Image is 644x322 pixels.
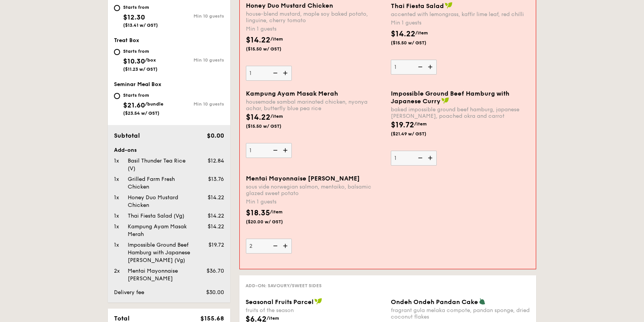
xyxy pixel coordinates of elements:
[246,113,270,122] span: $14.22
[414,60,425,74] img: icon-reduce.1d2dbef1.svg
[414,151,425,165] img: icon-reduce.1d2dbef1.svg
[145,101,163,107] span: /bundle
[391,151,437,166] input: Impossible Ground Beef Hamburg with Japanese Currybaked impossible ground beef hamburg, japanese ...
[280,143,292,158] img: icon-add.58712e84.svg
[111,212,125,220] div: 1x
[246,184,385,197] div: sous vide norwegian salmon, mentaiko, balsamic glazed sweet potato
[125,194,194,209] div: Honey Duo Mustard Chicken
[111,157,125,165] div: 1x
[125,176,194,191] div: Grilled Farm Fresh Chicken
[391,106,530,119] div: baked impossible ground beef hamburg, japanese [PERSON_NAME], poached okra and carrot
[111,241,125,249] div: 1x
[391,2,444,10] span: Thai Fiesta Salad
[280,66,292,80] img: icon-add.58712e84.svg
[391,131,443,137] span: ($21.49 w/ GST)
[125,267,194,283] div: Mentai Mayonnaise [PERSON_NAME]
[208,223,224,230] span: $14.22
[169,57,224,63] div: Min 10 guests
[280,239,292,253] img: icon-add.58712e84.svg
[111,267,125,275] div: 2x
[125,241,194,264] div: Impossible Ground Beef Hamburg with Japanese [PERSON_NAME] (Vg)
[114,315,130,322] span: Total
[270,209,283,215] span: /item
[125,157,194,172] div: Basil Thunder Tea Rice (V)
[114,289,144,296] span: Delivery fee
[391,40,443,46] span: ($15.50 w/ GST)
[208,194,224,201] span: $14.22
[441,97,449,104] img: icon-vegan.f8ff3823.svg
[391,11,530,18] div: accented with lemongrass, kaffir lime leaf, red chilli
[114,37,139,44] span: Treat Box
[123,92,163,98] div: Starts from
[246,307,385,314] div: fruits of the season
[246,90,338,97] span: Kampung Ayam Masak Merah
[246,208,270,218] span: $18.35
[391,60,437,75] input: Thai Fiesta Saladaccented with lemongrass, kaffir lime leaf, red chilliMin 1 guests$14.22/item($1...
[208,158,224,164] span: $12.84
[114,81,161,88] span: Seminar Meal Box
[391,120,414,130] span: $19.72
[169,13,224,19] div: Min 10 guests
[391,19,530,27] div: Min 1 guests
[246,298,314,306] span: Seasonal Fruits Parcel
[445,2,452,9] img: icon-vegan.f8ff3823.svg
[114,132,140,139] span: Subtotal
[111,223,125,231] div: 1x
[206,289,224,296] span: $30.00
[425,151,437,165] img: icon-add.58712e84.svg
[269,239,280,253] img: icon-reduce.1d2dbef1.svg
[207,268,224,274] span: $36.70
[246,123,298,129] span: ($15.50 w/ GST)
[246,2,333,9] span: Honey Duo Mustard Chicken
[414,121,427,127] span: /item
[246,198,385,206] div: Min 1 guests
[114,49,120,55] input: Starts from$10.30/box($11.23 w/ GST)Min 10 guests
[246,66,292,81] input: Honey Duo Mustard Chickenhouse-blend mustard, maple soy baked potato, linguine, cherry tomatoMin ...
[246,143,292,158] input: Kampung Ayam Masak Merahhousemade sambal marinated chicken, nyonya achar, butterfly blue pea rice...
[114,5,120,11] input: Starts from$12.30($13.41 w/ GST)Min 10 guests
[208,176,224,182] span: $13.76
[270,36,283,42] span: /item
[246,46,298,52] span: ($15.50 w/ GST)
[123,48,158,54] div: Starts from
[269,66,280,80] img: icon-reduce.1d2dbef1.svg
[246,99,385,112] div: housemade sambal marinated chicken, nyonya achar, butterfly blue pea rice
[111,176,125,183] div: 1x
[123,67,158,72] span: ($11.23 w/ GST)
[123,111,159,116] span: ($23.54 w/ GST)
[169,101,224,107] div: Min 10 guests
[246,283,322,288] span: Add-on: Savoury/Sweet Sides
[114,93,120,99] input: Starts from$21.60/bundle($23.54 w/ GST)Min 10 guests
[391,90,509,105] span: Impossible Ground Beef Hamburg with Japanese Curry
[246,36,270,45] span: $14.22
[123,4,158,10] div: Starts from
[246,239,292,254] input: Mentai Mayonnaise [PERSON_NAME]sous vide norwegian salmon, mentaiko, balsamic glazed sweet potato...
[111,194,125,202] div: 1x
[246,11,385,24] div: house-blend mustard, maple soy baked potato, linguine, cherry tomato
[207,132,224,139] span: $0.00
[269,143,280,158] img: icon-reduce.1d2dbef1.svg
[145,57,156,63] span: /box
[123,101,145,109] span: $21.60
[123,23,158,28] span: ($13.41 w/ GST)
[267,315,279,321] span: /item
[208,242,224,248] span: $19.72
[479,298,486,305] img: icon-vegetarian.fe4039eb.svg
[314,298,322,305] img: icon-vegan.f8ff3823.svg
[391,298,478,306] span: Ondeh Ondeh Pandan Cake
[123,13,145,21] span: $12.30
[200,315,224,322] span: $155.68
[270,114,283,119] span: /item
[391,29,415,39] span: $14.22
[123,57,145,65] span: $10.30
[114,146,224,154] div: Add-ons
[208,213,224,219] span: $14.22
[391,307,530,320] div: fragrant gula melaka compote, pandan sponge, dried coconut flakes
[125,223,194,238] div: Kampung Ayam Masak Merah
[125,212,194,220] div: Thai Fiesta Salad (Vg)
[415,30,428,36] span: /item
[246,175,360,182] span: Mentai Mayonnaise [PERSON_NAME]
[246,25,385,33] div: Min 1 guests
[246,219,298,225] span: ($20.00 w/ GST)
[425,60,437,74] img: icon-add.58712e84.svg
